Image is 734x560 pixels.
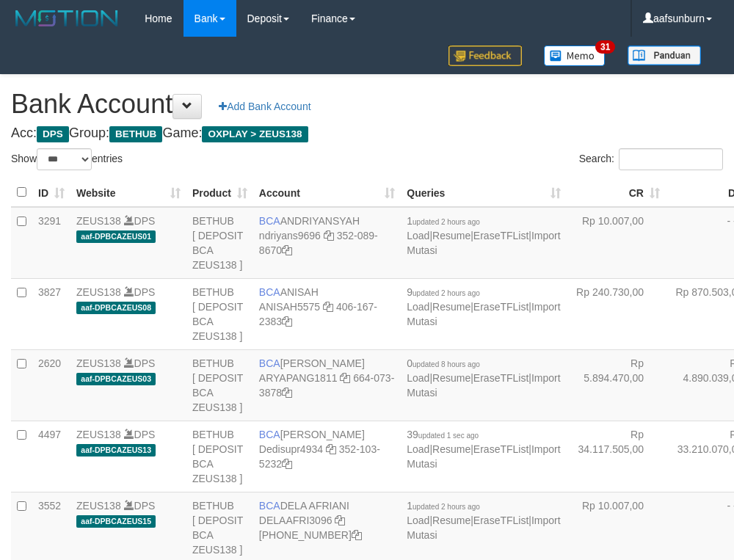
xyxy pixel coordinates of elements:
th: Queries: activate to sort column ascending [401,178,566,207]
img: MOTION_logo.png [11,7,123,29]
a: Resume [432,514,470,526]
td: Rp 240.730,00 [567,278,666,349]
td: BETHUB [ DEPOSIT BCA ZEUS138 ] [186,421,253,492]
a: EraseTFList [473,230,528,241]
h1: Bank Account [11,90,723,119]
span: updated 2 hours ago [413,289,480,297]
span: 31 [595,40,615,54]
td: [PERSON_NAME] 352-103-5232 [253,421,401,492]
span: 1 [407,500,480,512]
span: BCA [259,357,280,369]
span: BETHUB [109,126,162,142]
a: ANISAH5575 [259,301,320,313]
a: Copy 4061672383 to clipboard [282,316,292,327]
a: EraseTFList [473,301,528,313]
td: Rp 5.894.470,00 [567,349,666,421]
a: Dedisupr4934 [259,443,323,455]
td: BETHUB [ DEPOSIT BCA ZEUS138 ] [186,349,253,421]
a: Copy 8692458639 to clipboard [352,529,362,541]
span: updated 8 hours ago [413,360,480,368]
a: Copy ANISAH5575 to clipboard [323,301,333,313]
a: ZEUS138 [76,286,121,298]
span: aaf-DPBCAZEUS15 [76,515,156,528]
span: aaf-DPBCAZEUS01 [76,230,156,243]
td: [PERSON_NAME] 664-073-3878 [253,349,401,421]
label: Search: [579,148,723,170]
a: 31 [533,37,617,74]
td: 3291 [32,207,70,279]
span: BCA [259,500,280,512]
a: Load [407,230,429,241]
td: Rp 10.007,00 [567,207,666,279]
span: BCA [259,286,280,298]
a: Resume [432,443,470,455]
span: 0 [407,357,480,369]
td: BETHUB [ DEPOSIT BCA ZEUS138 ] [186,278,253,349]
td: DPS [70,421,186,492]
a: ZEUS138 [76,357,121,369]
span: 1 [407,215,480,227]
td: Rp 34.117.505,00 [567,421,666,492]
th: Account: activate to sort column ascending [253,178,401,207]
span: aaf-DPBCAZEUS13 [76,444,156,457]
th: Product: activate to sort column ascending [186,178,253,207]
a: DELAAFRI3096 [259,514,333,526]
a: Resume [432,230,470,241]
a: Add Bank Account [209,94,320,119]
span: | | | [407,357,560,399]
span: 39 [407,429,479,440]
select: Showentries [37,148,92,170]
th: Website: activate to sort column ascending [70,178,186,207]
td: 4497 [32,421,70,492]
span: DPS [37,126,69,142]
span: aaf-DPBCAZEUS03 [76,373,156,385]
span: | | | [407,429,560,470]
a: EraseTFList [473,443,528,455]
span: updated 2 hours ago [413,218,480,226]
span: | | | [407,500,560,541]
span: updated 2 hours ago [413,503,480,511]
a: Import Mutasi [407,301,560,327]
a: Import Mutasi [407,372,560,399]
td: ANISAH 406-167-2383 [253,278,401,349]
a: ZEUS138 [76,429,121,440]
a: Import Mutasi [407,514,560,541]
a: ARYAPANG1811 [259,372,338,384]
a: Copy ndriyans9696 to clipboard [324,230,334,241]
td: DPS [70,349,186,421]
a: Copy 3521035232 to clipboard [282,458,292,470]
img: panduan.png [628,46,701,65]
a: ndriyans9696 [259,230,321,241]
a: Resume [432,372,470,384]
th: ID: activate to sort column ascending [32,178,70,207]
img: Feedback.jpg [448,46,522,66]
a: Copy 6640733878 to clipboard [282,387,292,399]
span: aaf-DPBCAZEUS08 [76,302,156,314]
img: Button%20Memo.svg [544,46,606,66]
a: Resume [432,301,470,313]
span: BCA [259,429,280,440]
a: Copy Dedisupr4934 to clipboard [326,443,336,455]
span: BCA [259,215,280,227]
td: ANDRIYANSYAH 352-089-8670 [253,207,401,279]
span: updated 1 sec ago [418,432,479,440]
a: ZEUS138 [76,215,121,227]
span: 9 [407,286,480,298]
a: Copy ARYAPANG1811 to clipboard [340,372,350,384]
span: OXPLAY > ZEUS138 [202,126,308,142]
a: Import Mutasi [407,443,560,470]
td: DPS [70,207,186,279]
a: Load [407,514,429,526]
span: | | | [407,286,560,327]
th: CR: activate to sort column ascending [567,178,666,207]
label: Show entries [11,148,123,170]
a: EraseTFList [473,514,528,526]
a: Copy 3520898670 to clipboard [282,244,292,256]
td: DPS [70,278,186,349]
h4: Acc: Group: Game: [11,126,723,141]
td: 2620 [32,349,70,421]
span: | | | [407,215,560,256]
a: ZEUS138 [76,500,121,512]
input: Search: [619,148,723,170]
a: Load [407,301,429,313]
